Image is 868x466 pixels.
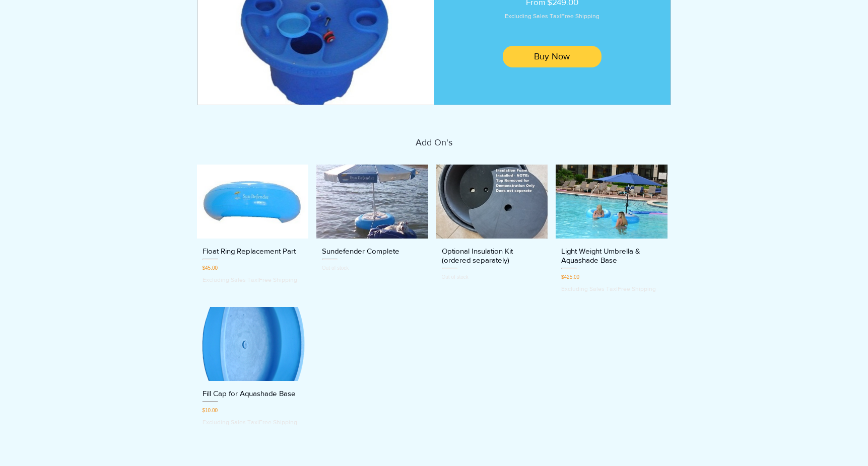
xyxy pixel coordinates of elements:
span: Buy Now [511,50,593,63]
h3: Float Ring Replacement Part [203,247,296,256]
div: Optional Insulation Kit (ordered separately) gallery [436,165,548,299]
a: Float Ring Replacement Part$45.00Excluding Sales Tax|Free Shipping [203,247,303,293]
div: Light Weight Umbrella & Aquashade Base gallery [556,165,667,299]
h3: Optional Insulation Kit (ordered separately) [442,247,543,265]
span: Excluding Sales Tax [561,285,616,292]
button: Free Shipping [561,12,599,21]
a: Fill Cap for Aquashade Base$10.00Excluding Sales Tax|Free Shipping [203,389,303,426]
span: | [616,285,618,292]
a: Optional Insulation Kit (ordered separately)Out of stock [442,247,543,293]
span: Excluding Sales Tax [203,276,257,283]
h3: Sundefender Complete [322,247,399,256]
span: | [257,419,259,426]
button: Free Shipping [259,276,297,284]
span: Excluding Sales Tax [505,13,560,20]
span: Excluding Sales Tax [203,419,257,426]
span: Out of stock [322,264,349,272]
h3: Light Weight Umbrella & Aquashade Base [561,247,662,265]
span: $425.00 [561,273,579,281]
div: Float Ring Replacement Part gallery [197,165,309,299]
button: Buy Now [503,46,602,67]
span: $10.00 [203,407,218,414]
div: Fill Cap for Aquashade Base gallery [197,307,309,432]
span: $45.00 [203,264,218,272]
section: Product Gallery [196,161,668,436]
a: Sundefender CompleteOut of stock [322,247,423,293]
h3: Fill Cap for Aquashade Base [203,389,296,398]
span: | [560,13,561,20]
p: Add On's [236,137,632,147]
div: Sundefender Complete gallery [316,165,428,299]
a: Light Weight Umbrella & Aquashade Base$425.00Excluding Sales Tax|Free Shipping [561,247,662,293]
span: Out of stock [442,273,469,281]
button: Free Shipping [618,285,656,293]
button: Free Shipping [259,418,297,427]
span: | [257,276,259,283]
